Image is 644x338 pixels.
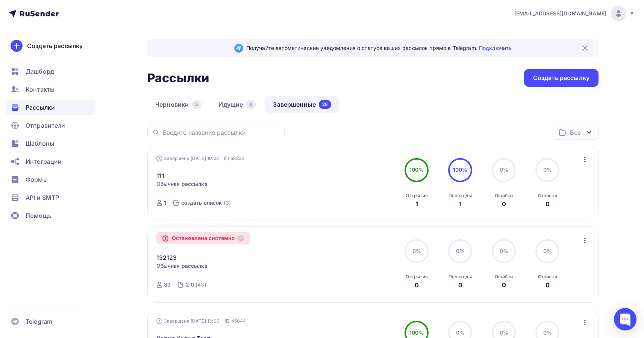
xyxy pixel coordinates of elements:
[412,248,421,254] span: 0%
[6,118,95,133] a: Отправители
[192,100,201,109] div: 5
[231,317,246,325] span: 45044
[26,139,54,148] span: Шаблоны
[224,199,231,207] div: (3)
[449,274,472,280] div: Переходы
[181,199,222,207] div: создать список
[6,82,95,97] a: Контакты
[186,281,194,288] div: 2.0
[234,44,243,53] img: Telegram
[456,248,465,254] span: 0%
[500,166,508,173] span: 0%
[156,180,208,188] span: Обычная рассылка
[500,248,508,254] span: 0%
[409,166,424,173] span: 100%
[27,41,83,50] div: Создать рассылку
[6,172,95,187] a: Формы
[26,175,48,184] span: Формы
[164,281,171,288] div: 39
[26,157,62,166] span: Интеграции
[156,171,164,180] a: 111
[495,274,513,280] div: Ошибки
[406,274,428,280] div: Открытия
[458,281,462,290] div: 0
[449,193,472,199] div: Переходы
[265,96,339,113] a: Завершенные28
[26,85,55,94] span: Контакты
[224,317,230,325] span: ID
[26,103,55,112] span: Рассылки
[533,74,589,82] div: Создать рассылку
[147,71,209,86] h2: Рассылки
[500,329,508,336] span: 0%
[246,44,512,52] span: Получайте автоматические уведомления о статусе ваших рассылок прямо в Telegram.
[156,262,208,270] span: Обычная рассылка
[553,125,599,140] button: Все
[543,248,552,254] span: 0%
[570,128,580,137] div: Все
[6,100,95,115] a: Рассылки
[543,166,552,173] span: 0%
[156,155,245,162] div: Завершена [DATE] 19:22
[319,100,331,109] div: 28
[26,67,54,76] span: Дашборд
[459,199,462,208] div: 1
[185,279,207,291] a: 2.0 (43)
[409,329,424,336] span: 100%
[26,193,59,202] span: API и SMTP
[26,211,52,220] span: Помощь
[230,155,245,162] span: 58233
[546,199,550,208] div: 0
[163,128,280,137] input: Введите название рассылки
[514,10,606,17] span: [EMAIL_ADDRESS][DOMAIN_NAME]
[6,64,95,79] a: Дашборд
[479,45,512,51] a: Подключить
[538,274,557,280] div: Отписки
[156,317,246,325] div: Завершена [DATE] 13:06
[224,155,229,162] span: ID
[415,199,418,208] div: 1
[456,329,465,336] span: 0%
[26,317,52,326] span: Telegram
[453,166,468,173] span: 100%
[502,199,506,208] div: 0
[195,281,206,288] div: (43)
[406,193,428,199] div: Открытия
[246,100,256,109] div: 0
[543,329,552,336] span: 0%
[415,281,419,290] div: 0
[538,193,557,199] div: Отписки
[156,253,177,262] a: 132123
[147,96,209,113] a: Черновики5
[514,6,635,21] a: [EMAIL_ADDRESS][DOMAIN_NAME]
[495,193,513,199] div: Ошибки
[26,121,65,130] span: Отправители
[502,281,506,290] div: 0
[164,199,166,207] div: 1
[546,281,550,290] div: 0
[6,136,95,151] a: Шаблоны
[211,96,264,113] a: Идущие0
[156,232,250,244] div: Остановлена системно
[180,197,232,209] a: создать список (3)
